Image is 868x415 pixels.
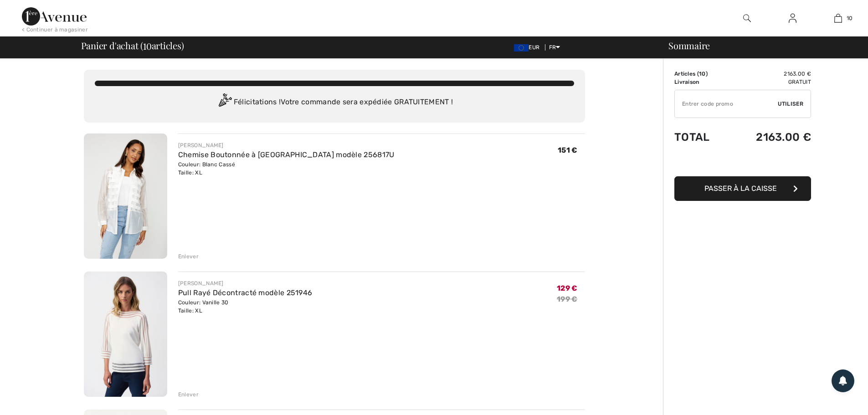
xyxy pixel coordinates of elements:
[557,284,578,292] span: 129 €
[728,70,811,78] td: 2163.00 €
[514,44,543,51] span: EUR
[847,14,853,22] span: 10
[178,150,395,159] a: Chemise Boutonnée à [GEOGRAPHIC_DATA] modèle 256817U
[816,13,860,24] a: 10
[22,26,88,34] div: < Continuer à magasiner
[514,44,529,51] img: Euro
[178,252,199,261] div: Enlever
[95,93,574,112] div: Félicitations ! Votre commande sera expédiée GRATUITEMENT !
[84,272,167,397] img: Pull Rayé Décontracté modèle 251946
[778,100,803,108] span: Utiliser
[81,41,184,50] span: Panier d'achat ( articles)
[834,13,842,24] img: Mon panier
[143,39,152,51] span: 10
[728,78,811,86] td: Gratuit
[704,184,777,193] span: Passer à la caisse
[549,44,560,51] span: FR
[728,122,811,153] td: 2163.00 €
[178,160,395,177] div: Couleur: Blanc Cassé Taille: XL
[178,390,199,399] div: Enlever
[675,90,778,118] input: Code promo
[178,288,313,297] a: Pull Rayé Décontracté modèle 251946
[674,78,728,86] td: Livraison
[178,298,313,315] div: Couleur: Vanille 30 Taille: XL
[657,41,863,50] div: Sommaire
[674,70,728,78] td: Articles ( )
[178,141,395,149] div: [PERSON_NAME]
[781,13,804,24] a: Se connecter
[674,153,811,173] iframe: PayPal
[22,7,87,26] img: 1ère Avenue
[674,176,811,201] button: Passer à la caisse
[699,71,706,77] span: 10
[558,146,578,154] span: 151 €
[178,279,313,287] div: [PERSON_NAME]
[674,122,728,153] td: Total
[743,13,751,24] img: recherche
[84,133,167,259] img: Chemise Boutonnée à Carreaux modèle 256817U
[216,93,234,112] img: Congratulation2.svg
[557,295,578,303] s: 199 €
[789,13,796,24] img: Mes infos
